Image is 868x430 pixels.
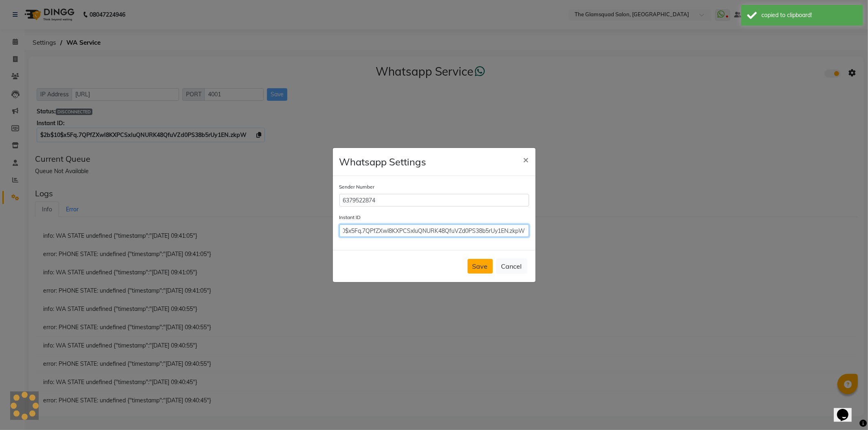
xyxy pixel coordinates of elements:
[523,153,529,165] span: ×
[339,183,375,191] label: Sender Number
[761,11,857,20] div: copied to clipboard!
[517,148,536,171] button: Close
[339,214,361,221] label: Instant ID
[339,154,426,169] h4: Whatsapp Settings
[468,259,493,274] button: Save
[834,397,860,422] iframe: chat widget
[496,258,527,274] button: Cancel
